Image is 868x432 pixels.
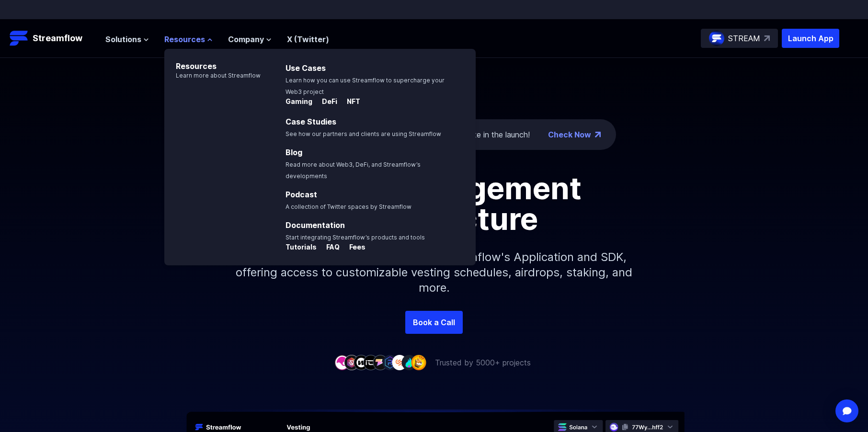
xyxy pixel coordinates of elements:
img: company-1 [334,355,350,370]
button: Launch App [782,29,839,48]
p: NFT [339,97,360,106]
button: Resources [164,34,213,45]
button: Solutions [105,34,149,45]
img: company-2 [344,355,359,370]
span: See how our partners and clients are using Streamflow [286,130,441,137]
img: Streamflow Logo [10,29,29,48]
img: company-3 [354,355,369,370]
a: Fees [342,243,365,253]
p: Streamflow [33,32,82,45]
img: top-right-arrow.png [595,132,601,137]
a: Tutorials [286,243,319,253]
a: Streamflow [10,29,96,48]
span: Learn how you can use Streamflow to supercharge your Web3 project [286,77,445,95]
a: Use Cases [286,63,326,73]
p: Fees [342,242,365,252]
span: Start integrating Streamflow’s products and tools [286,234,425,241]
a: Book a Call [405,311,463,334]
a: STREAM [701,29,778,48]
p: Learn more about Streamflow [164,72,261,80]
a: DeFi [314,98,339,107]
img: company-5 [373,355,388,370]
a: Documentation [286,220,345,230]
a: Gaming [286,98,314,107]
span: A collection of Twitter spaces by Streamflow [286,203,411,210]
a: Check Now [548,129,591,140]
p: STREAM [728,33,760,44]
a: Blog [286,148,302,157]
img: streamflow-logo-circle.png [709,31,724,46]
div: Open Intercom Messenger [835,399,858,422]
img: company-8 [401,355,417,370]
img: company-6 [382,355,398,370]
span: Company [228,34,264,45]
span: Read more about Web3, DeFi, and Streamflow’s developments [286,161,421,180]
button: Company [228,34,272,45]
a: FAQ [319,243,342,253]
p: Tutorials [286,242,317,252]
a: NFT [339,98,360,107]
p: Simplify your token distribution with Streamflow's Application and SDK, offering access to custom... [228,234,640,311]
span: Solutions [105,34,141,45]
img: company-4 [363,355,378,370]
p: FAQ [319,242,340,252]
p: DeFi [314,97,337,106]
a: Case Studies [286,117,336,126]
img: top-right-arrow.svg [764,35,770,41]
a: X (Twitter) [287,34,329,44]
img: company-7 [392,355,407,370]
a: Podcast [286,190,317,199]
img: company-9 [411,355,426,370]
p: Resources [164,49,261,72]
p: Trusted by 5000+ projects [435,357,531,368]
p: Gaming [286,97,312,106]
span: Resources [164,34,205,45]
